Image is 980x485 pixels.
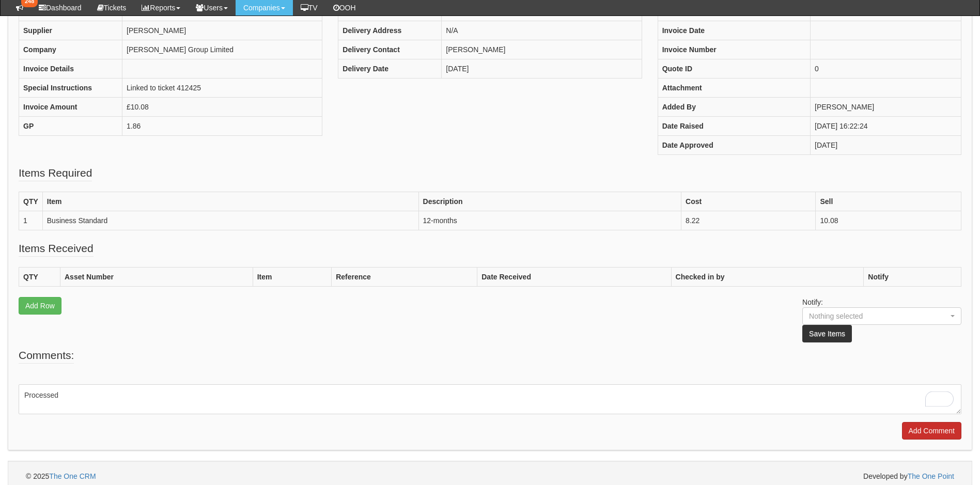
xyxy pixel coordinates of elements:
[811,59,961,79] td: 0
[19,79,122,98] th: Special Instructions
[19,297,61,315] a: Add Row
[658,136,810,155] th: Date Approved
[19,384,961,414] textarea: To enrich screen reader interactions, please activate Accessibility in Grammarly extension settings
[477,268,671,287] th: Date Received
[19,21,122,40] th: Supplier
[442,21,642,40] td: N/A
[802,307,961,325] button: Nothing selected
[338,21,442,40] th: Delivery Address
[19,98,122,117] th: Invoice Amount
[811,136,961,155] td: [DATE]
[338,40,442,59] th: Delivery Contact
[19,165,92,181] legend: Items Required
[671,268,864,287] th: Checked in by
[332,268,477,287] th: Reference
[122,79,322,98] td: Linked to ticket 412425
[658,79,810,98] th: Attachment
[816,192,961,211] th: Sell
[42,211,418,230] td: Business Standard
[253,268,332,287] th: Item
[338,59,442,79] th: Delivery Date
[19,241,94,257] legend: Items Received
[802,297,961,342] p: Notify:
[658,59,810,79] th: Quote ID
[122,21,322,40] td: [PERSON_NAME]
[681,211,816,230] td: 8.22
[811,98,961,117] td: [PERSON_NAME]
[19,192,43,211] th: QTY
[418,192,681,211] th: Description
[809,311,935,321] div: Nothing selected
[658,117,810,136] th: Date Raised
[26,472,96,480] span: © 2025
[816,211,961,230] td: 10.08
[681,192,816,211] th: Cost
[122,40,322,59] td: [PERSON_NAME] Group Limited
[902,422,961,440] input: Add Comment
[19,268,60,287] th: QTY
[442,59,642,79] td: [DATE]
[863,471,954,481] span: Developed by
[19,211,43,230] td: 1
[442,40,642,59] td: [PERSON_NAME]
[60,268,253,287] th: Asset Number
[658,40,810,59] th: Invoice Number
[19,348,74,364] legend: Comments:
[802,325,852,342] button: Save Items
[811,117,961,136] td: [DATE] 16:22:24
[42,192,418,211] th: Item
[122,117,322,136] td: 1.86
[908,472,954,480] a: The One Point
[19,117,122,136] th: GP
[49,472,96,480] a: The One CRM
[19,59,122,79] th: Invoice Details
[418,211,681,230] td: 12-months
[864,268,961,287] th: Notify
[19,40,122,59] th: Company
[658,21,810,40] th: Invoice Date
[658,98,810,117] th: Added By
[122,98,322,117] td: £10.08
